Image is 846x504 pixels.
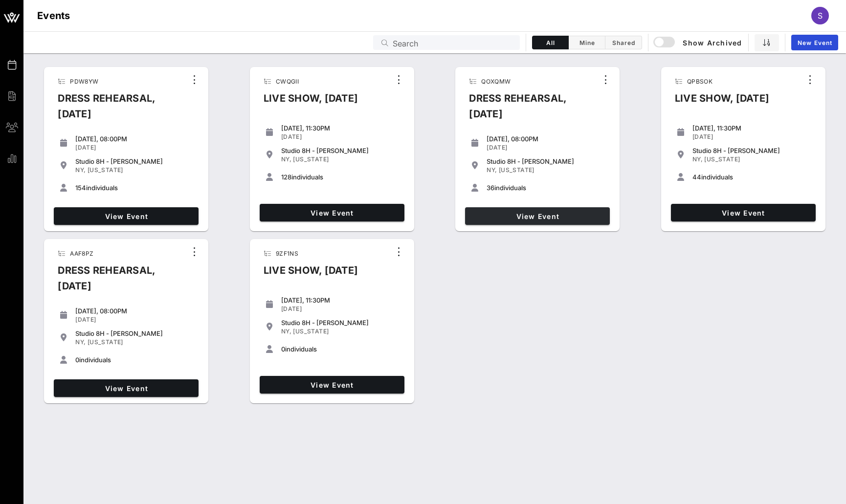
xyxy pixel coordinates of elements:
[75,144,195,152] div: [DATE]
[276,250,298,257] span: 9ZF1NS
[692,173,701,181] span: 44
[281,173,291,181] span: 128
[50,263,186,302] div: DRESS REHEARSAL, [DATE]
[575,39,599,46] span: Mine
[75,356,195,364] div: individuals
[281,328,291,335] span: NY,
[54,207,199,225] a: View Event
[281,296,401,304] div: [DATE], 11:30PM
[487,135,606,143] div: [DATE], 08:00PM
[281,147,401,154] div: Studio 8H - [PERSON_NAME]
[487,184,606,192] div: individuals
[281,133,401,141] div: [DATE]
[75,184,195,192] div: individuals
[692,133,812,141] div: [DATE]
[487,166,497,174] span: NY,
[461,90,598,130] div: DRESS REHEARSAL, [DATE]
[75,135,195,143] div: [DATE], 08:00PM
[692,173,812,181] div: individuals
[75,316,195,324] div: [DATE]
[75,329,195,337] div: Studio 8H - [PERSON_NAME]
[256,263,366,286] div: LIVE SHOW, [DATE]
[692,124,812,132] div: [DATE], 11:30PM
[281,345,285,353] span: 0
[499,166,534,174] span: [US_STATE]
[704,155,740,163] span: [US_STATE]
[75,157,195,165] div: Studio 8H - [PERSON_NAME]
[487,184,494,192] span: 36
[811,7,829,24] div: S
[276,78,299,85] span: CWQGII
[75,307,195,315] div: [DATE], 08:00PM
[281,319,401,327] div: Studio 8H - [PERSON_NAME]
[692,147,812,154] div: Studio 8H - [PERSON_NAME]
[75,338,86,346] span: NY,
[818,11,823,21] span: S
[538,39,562,46] span: All
[281,173,401,181] div: individuals
[281,155,291,163] span: NY,
[281,305,401,313] div: [DATE]
[75,356,79,364] span: 0
[797,39,832,46] span: New Event
[50,90,186,130] div: DRESS REHEARSAL, [DATE]
[791,35,838,50] a: New Event
[70,250,93,257] span: AAF8PZ
[481,78,511,85] span: QOXQMW
[88,166,123,174] span: [US_STATE]
[605,36,642,49] button: Shared
[654,34,742,51] button: Show Archived
[687,78,712,85] span: QPBSOK
[58,384,195,393] span: View Event
[54,379,199,397] a: View Event
[281,124,401,132] div: [DATE], 11:30PM
[671,204,816,221] a: View Event
[655,37,742,48] span: Show Archived
[465,207,610,225] a: View Event
[37,8,70,23] h1: Events
[260,204,404,221] a: View Event
[611,39,636,46] span: Shared
[264,381,401,389] span: View Event
[256,90,366,114] div: LIVE SHOW, [DATE]
[692,155,703,163] span: NY,
[675,209,812,217] span: View Event
[667,90,777,114] div: LIVE SHOW, [DATE]
[264,209,401,217] span: View Event
[75,166,86,174] span: NY,
[70,78,98,85] span: PDW8YW
[293,328,329,335] span: [US_STATE]
[281,345,401,353] div: individuals
[569,36,605,49] button: Mine
[469,212,606,220] span: View Event
[532,36,569,49] button: All
[75,184,86,192] span: 154
[487,157,606,165] div: Studio 8H - [PERSON_NAME]
[293,155,329,163] span: [US_STATE]
[58,212,195,220] span: View Event
[487,144,606,152] div: [DATE]
[260,376,404,394] a: View Event
[88,338,123,346] span: [US_STATE]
